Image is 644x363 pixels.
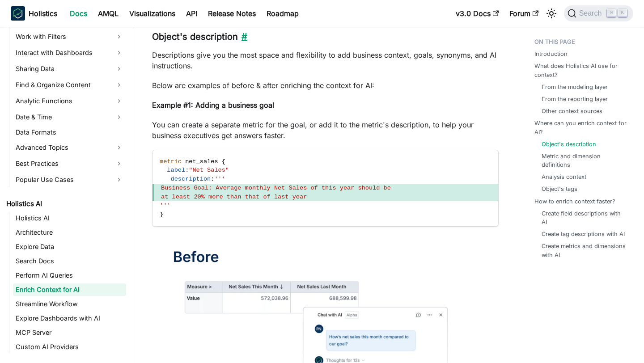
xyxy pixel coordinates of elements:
span: metric [160,158,182,165]
span: net_sales [185,158,218,165]
a: From the modeling layer [542,83,608,91]
a: Advanced Topics [13,140,126,155]
p: Below are examples of before & after enriching the context for AI: [152,80,499,91]
a: Object's tags [542,185,577,193]
a: Best Practices [13,156,126,171]
a: Create field descriptions with AI [542,209,626,226]
kbd: K [618,9,627,17]
a: From the reporting layer [542,95,608,103]
a: Object's description [542,140,596,148]
a: Direct link to Object's description [238,31,247,42]
span: ''' [160,202,170,209]
a: Introduction [534,50,568,58]
a: Docs [64,6,93,21]
a: v3.0 Docs [450,6,504,21]
a: Streamline Workflow [13,298,126,310]
a: AMQL [93,6,124,21]
a: How to enrich context faster? [534,197,615,206]
span: Search [576,9,607,17]
a: Explore Dashboards with AI [13,312,126,325]
a: Search Docs [13,255,126,267]
span: : [211,176,214,182]
span: } [160,211,163,218]
p: You can create a separate metric for the goal, or add it to the metric's description, to help you... [152,119,499,141]
a: Other context sources [542,107,602,115]
a: MCP Server [13,326,126,339]
span: ''' [214,176,225,182]
span: description [170,176,211,182]
button: Switch between dark and light mode (currently light mode) [544,6,559,21]
a: Analytic Functions [13,94,126,108]
a: Release Notes [203,6,261,21]
a: Forum [504,6,544,21]
a: Explore Data [13,241,126,253]
span: label [167,167,185,173]
a: Holistics AI [13,212,126,224]
h3: Object's description [152,31,499,42]
a: Holistics AI [4,198,126,210]
a: Enrich Context for AI [13,283,126,296]
a: Work with Filters [13,30,126,44]
a: Interact with Dashboards [13,46,126,60]
a: Analysis context [542,173,586,181]
span: { [222,158,225,165]
a: API [181,6,203,21]
strong: Example #1: Adding a business goal [152,101,274,110]
a: Date & Time [13,110,126,124]
a: Data Formats [13,126,126,139]
span: : [185,167,189,173]
a: Find & Organize Content [13,78,126,92]
img: Holistics [11,6,25,21]
a: HolisticsHolistics [11,6,57,21]
a: Visualizations [124,6,181,21]
a: Architecture [13,226,126,239]
a: Roadmap [261,6,304,21]
p: Descriptions give you the most space and flexibility to add business context, goals, synonyms, an... [152,50,499,71]
a: Custom AI Providers [13,341,126,353]
b: Holistics [29,8,57,19]
span: "Net Sales" [189,167,229,173]
span: at least 20% more than that of last year [161,194,307,200]
a: Create metrics and dimensions with AI [542,242,626,259]
button: Search (Command+K) [564,5,633,21]
a: Popular Use Cases [13,173,126,187]
a: Perform AI Queries [13,269,126,282]
a: Where can you enrich context for AI? [534,119,630,136]
a: Create tag descriptions with AI [542,230,625,238]
a: Sharing Data [13,62,126,76]
kbd: ⌘ [607,9,616,17]
a: What does Holistics AI use for context? [534,62,630,79]
a: Metric and dimension definitions [542,152,626,169]
span: Business Goal: Average monthly Net Sales of this year should be [161,185,391,191]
